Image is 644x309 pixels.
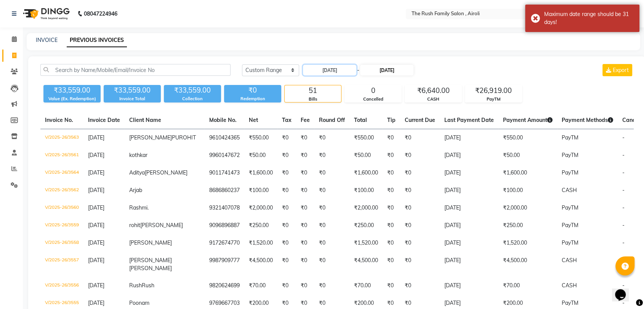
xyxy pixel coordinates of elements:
[383,182,400,199] td: ₹0
[244,129,277,147] td: ₹550.00
[40,147,83,164] td: V/2025-26/3561
[383,234,400,252] td: ₹0
[147,204,149,211] span: .
[440,164,498,182] td: [DATE]
[129,117,161,123] span: Client Name
[282,117,292,123] span: Tax
[205,164,244,182] td: 9011741473
[88,222,104,229] span: [DATE]
[440,199,498,217] td: [DATE]
[88,239,104,246] span: [DATE]
[562,204,578,211] span: PayTM
[349,234,383,252] td: ₹1,520.00
[296,277,314,295] td: ₹0
[296,182,314,199] td: ₹0
[277,252,296,277] td: ₹0
[244,147,277,164] td: ₹50.00
[465,96,522,102] div: PayTM
[440,217,498,234] td: [DATE]
[498,252,557,277] td: ₹4,500.00
[209,117,237,123] span: Mobile No.
[440,234,498,252] td: [DATE]
[129,152,147,159] span: kothkar
[40,164,83,182] td: V/2025-26/3564
[562,134,578,141] span: PayTM
[622,169,625,176] span: -
[296,234,314,252] td: ₹0
[622,204,625,211] span: -
[383,217,400,234] td: ₹0
[345,85,401,96] div: 0
[88,152,104,159] span: [DATE]
[360,65,413,75] input: End Date
[354,117,367,123] span: Total
[88,257,104,264] span: [DATE]
[129,222,140,229] span: rohit
[296,147,314,164] td: ₹0
[277,129,296,147] td: ₹0
[349,129,383,147] td: ₹550.00
[314,234,349,252] td: ₹0
[40,252,83,277] td: V/2025-26/3557
[140,222,183,229] span: [PERSON_NAME]
[172,134,196,141] span: PUROHIT
[622,239,625,246] span: -
[400,164,440,182] td: ₹0
[129,282,142,289] span: Rush
[129,204,147,211] span: Rashmi
[498,277,557,295] td: ₹70.00
[285,96,341,102] div: Bills
[498,234,557,252] td: ₹1,520.00
[440,277,498,295] td: [DATE]
[129,187,142,194] span: Arjab
[67,34,127,47] a: PREVIOUS INVOICES
[440,147,498,164] td: [DATE]
[562,152,578,159] span: PayTM
[383,277,400,295] td: ₹0
[314,199,349,217] td: ₹0
[277,164,296,182] td: ₹0
[562,282,577,289] span: CASH
[205,277,244,295] td: 9820624699
[205,182,244,199] td: 8686860237
[562,299,578,306] span: PayTM
[88,134,104,141] span: [DATE]
[400,147,440,164] td: ₹0
[129,265,172,272] span: [PERSON_NAME]
[612,279,636,301] iframe: chat widget
[285,85,341,96] div: 51
[244,182,277,199] td: ₹100.00
[40,182,83,199] td: V/2025-26/3562
[244,277,277,295] td: ₹70.00
[622,134,625,141] span: -
[349,277,383,295] td: ₹70.00
[562,169,578,176] span: PayTM
[244,164,277,182] td: ₹1,600.00
[400,199,440,217] td: ₹0
[224,96,281,102] div: Redemption
[88,187,104,194] span: [DATE]
[244,217,277,234] td: ₹250.00
[224,85,281,96] div: ₹0
[444,117,494,123] span: Last Payment Date
[383,252,400,277] td: ₹0
[40,217,83,234] td: V/2025-26/3559
[400,217,440,234] td: ₹0
[129,134,172,141] span: [PERSON_NAME]
[383,129,400,147] td: ₹0
[145,169,187,176] span: [PERSON_NAME]
[40,64,231,76] input: Search by Name/Mobile/Email/Invoice No
[498,217,557,234] td: ₹250.00
[503,117,553,123] span: Payment Amount
[602,64,632,76] button: Export
[277,182,296,199] td: ₹0
[349,217,383,234] td: ₹250.00
[319,117,345,123] span: Round Off
[622,187,625,194] span: -
[40,199,83,217] td: V/2025-26/3560
[19,3,72,24] img: logo
[544,10,634,26] div: Maximum date range should be 31 days!
[405,85,461,96] div: ₹6,640.00
[40,277,83,295] td: V/2025-26/3556
[142,282,154,289] span: Rush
